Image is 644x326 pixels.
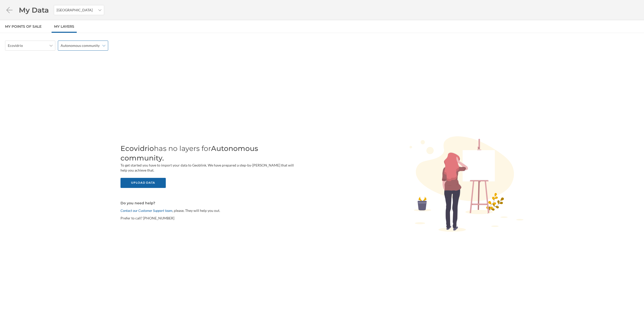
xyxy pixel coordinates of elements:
p: Prefer to call? [PHONE_NUMBER] [120,216,294,221]
a: My points of sale [3,20,44,33]
span: [GEOGRAPHIC_DATA] [57,8,93,13]
h4: Do you need help? [120,201,294,206]
strong: Autonomous community. [120,144,258,162]
p: , please. They will help you out. [120,208,294,213]
span: My Data [19,5,49,15]
a: My Layers [52,20,77,33]
p: To get started you have to import your data to Geoblink. We have prepared a step-by-[PERSON_NAME]... [120,163,294,173]
span: Assistance [10,4,34,8]
span: Ecovidrio [8,43,23,48]
span: Autonomous community [61,43,100,48]
strong: Ecovidrio [120,144,154,153]
a: Contact our Customer Support team [120,208,172,213]
h1: has no layers for [120,144,294,163]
